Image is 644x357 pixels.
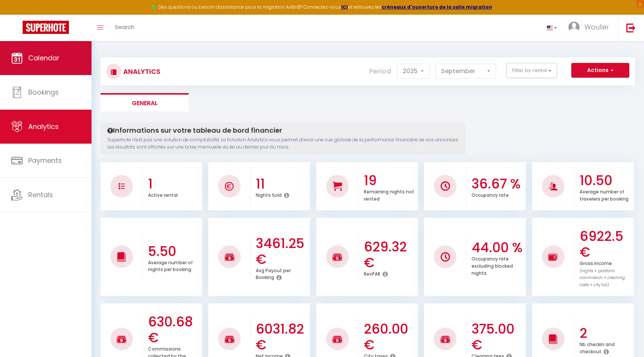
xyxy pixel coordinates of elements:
p: Nights Sold [256,190,282,198]
span: Rentals [28,190,53,199]
h3: 6031.82 € [256,321,308,353]
h3: 630.68 € [148,314,200,346]
a: Search [109,15,140,41]
p: Occupancy rate [472,190,509,198]
p: Superhote n'est pas une solution de comptabilité. La fonction Analytics vous permet d'avoir une v... [107,136,459,151]
h3: 3461.25 € [256,236,308,267]
img: Super Booking [23,21,69,34]
li: General [101,93,189,112]
img: ... [568,21,580,33]
h3: 10.50 [580,173,632,188]
span: Search [115,23,134,31]
img: logout [626,23,636,32]
h3: 44.00 % [472,240,524,256]
h3: 260.00 € [364,321,416,353]
h3: 629.32 € [364,239,416,271]
p: Occupancy rate excluding blocked nights [472,254,513,276]
img: NO IMAGE [441,252,450,262]
h3: Analytics [121,63,160,80]
p: RevPAR [364,269,380,277]
span: (nights + platform commission + cleaning costs + city tax) [580,268,625,288]
h3: 6922.5 € [580,228,632,260]
h3: 2 [580,325,632,341]
h3: 19 [364,173,416,188]
a: ... Wouter [563,15,618,41]
label: Period [369,63,391,80]
span: Bookings [28,87,59,97]
h3: 36.67 % [472,176,524,192]
h3: 1 [148,176,200,192]
button: Actions [571,63,629,78]
p: Gross income [580,259,625,288]
button: Ouvrir le widget de chat LiveChat [6,3,29,26]
h3: 11 [256,176,308,192]
h3: 375.00 € [472,321,524,353]
p: Active rental [148,190,178,198]
a: créneaux d'ouverture de la salle migration [382,4,492,10]
p: Avg Payout per Booking [256,266,291,281]
p: Average number of nights per booking [148,258,193,273]
p: Average number of travelers per booking [580,187,629,202]
a: ICI [341,4,348,10]
span: Analytics [28,122,59,131]
span: Calendar [28,53,60,63]
button: Filter by rental [507,63,557,78]
h4: Informations sur votre tableau de bord financier [107,126,459,135]
span: Wouter [584,22,609,32]
img: NO IMAGE [548,253,558,262]
img: NO IMAGE [119,183,125,189]
p: Nb checkin and checkout [580,340,615,355]
span: Payments [28,156,62,165]
p: Remaining nights not rented [364,187,414,202]
h3: 5.50 [148,244,200,259]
